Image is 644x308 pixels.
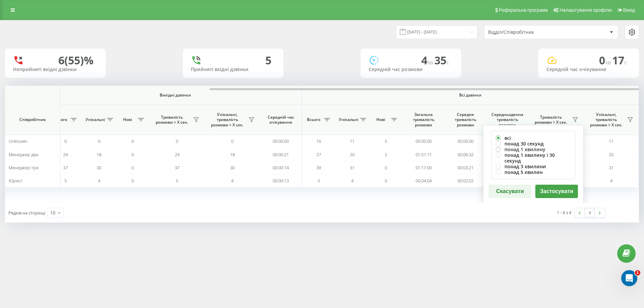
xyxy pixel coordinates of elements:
[350,138,355,144] span: 11
[322,93,619,98] span: Всі дзвінки
[444,161,486,174] td: 00:03:21
[260,135,302,148] td: 00:00:00
[191,67,275,72] div: Прийняті вхідні дзвінки
[446,59,449,66] span: c
[496,146,571,152] label: понад 1 хвилину
[131,165,134,171] span: 0
[444,148,486,161] td: 00:06:32
[535,185,578,198] button: Застосувати
[402,148,444,161] td: 01:51:11
[499,7,548,13] span: Реферальна програма
[98,178,100,184] span: 4
[489,185,531,198] button: Скасувати
[11,117,54,122] span: Співробітник
[131,138,134,144] span: 0
[402,174,444,187] td: 00:04:04
[449,112,481,128] span: Середня тривалість розмови
[176,178,178,184] span: 5
[63,151,68,158] span: 24
[131,178,134,184] span: 0
[385,151,387,158] span: 2
[97,165,101,171] span: 30
[350,165,355,171] span: 31
[385,138,387,144] span: 5
[8,210,45,216] span: Рядків на сторінці
[316,165,321,171] span: 39
[488,29,568,35] div: Відділ/Співробітник
[605,59,612,66] span: хв
[444,174,486,187] td: 00:02:02
[305,117,322,122] span: Всього
[86,117,105,122] span: Унікальні
[231,178,233,184] span: 4
[624,59,627,66] span: c
[351,178,354,184] span: 4
[427,59,434,66] span: хв
[546,67,631,72] div: Середній час очікування
[230,165,235,171] span: 30
[63,165,68,171] span: 37
[408,112,439,128] span: Загальна тривалість розмови
[635,270,640,275] span: 1
[609,138,613,144] span: 11
[260,161,302,174] td: 00:00:14
[587,112,625,128] span: Унікальні, тривалість розмови > Х сек.
[496,152,571,164] label: понад 1 хвилину і 30 секунд
[175,165,179,171] span: 37
[434,53,449,67] span: 35
[119,117,136,122] span: Нові
[260,148,302,161] td: 00:00:21
[52,117,69,122] span: Всього
[230,151,235,158] span: 18
[610,178,612,184] span: 4
[98,138,100,144] span: 0
[612,53,627,67] span: 17
[421,53,434,67] span: 4
[97,151,101,158] span: 18
[559,7,612,13] span: Налаштування профілю
[369,67,453,72] div: Середній час розмови
[265,54,271,67] div: 5
[231,138,233,144] span: 0
[176,138,178,144] span: 0
[64,138,67,144] span: 0
[9,138,28,144] span: Unknown
[623,7,635,13] span: Вихід
[491,112,523,128] span: Середньоденна тривалість розмови
[316,138,321,144] span: 16
[350,151,355,158] span: 20
[208,112,247,128] span: Унікальні, тривалість розмови > Х сек.
[316,151,321,158] span: 27
[64,178,67,184] span: 5
[265,115,297,125] span: Середній час очікування
[58,54,94,67] div: 6 (55)%
[609,151,613,158] span: 20
[496,164,571,169] label: понад 3 хвилини
[385,178,387,184] span: 0
[496,169,571,175] label: понад 5 хвилин
[13,67,98,72] div: Неприйняті вхідні дзвінки
[175,151,179,158] span: 24
[64,93,286,98] span: Вихідні дзвінки
[599,53,612,67] span: 0
[444,135,486,148] td: 00:00:00
[385,165,387,171] span: 0
[609,165,613,171] span: 31
[621,270,637,286] iframe: Intercom live chat
[153,115,191,125] span: Тривалість розмови > Х сек.
[339,117,358,122] span: Унікальні
[260,174,302,187] td: 00:00:13
[532,115,570,125] span: Тривалість розмови > Х сек.
[496,141,571,146] label: понад 30 секунд
[9,178,22,184] span: Юрист
[318,178,320,184] span: 5
[496,135,571,141] label: всі
[402,135,444,148] td: 00:00:00
[9,151,38,158] span: Менеджер два
[402,161,444,174] td: 01:17:00
[557,209,571,216] div: 1 - 4 з 4
[50,209,55,216] div: 10
[585,208,595,218] a: 1
[9,165,39,171] span: Менеджер три
[372,117,389,122] span: Нові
